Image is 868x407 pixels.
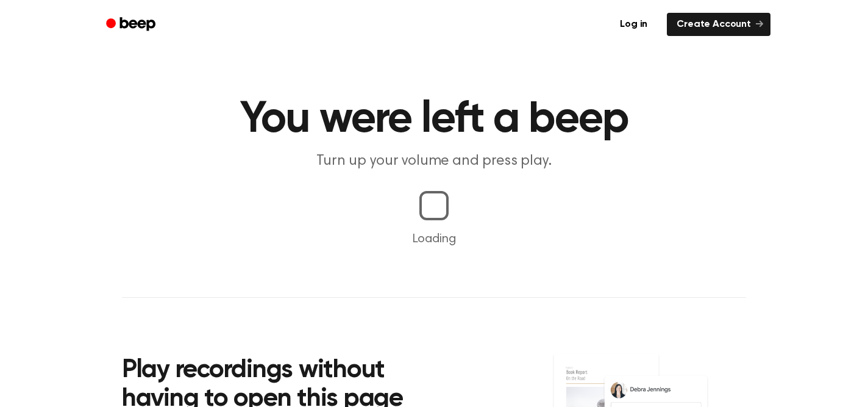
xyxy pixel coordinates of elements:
h1: You were left a beep [122,98,746,142]
a: Create Account [667,13,770,36]
p: Turn up your volume and press play. [200,151,668,171]
a: Beep [98,13,166,37]
a: Log in [608,10,660,38]
p: Loading [15,230,853,248]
